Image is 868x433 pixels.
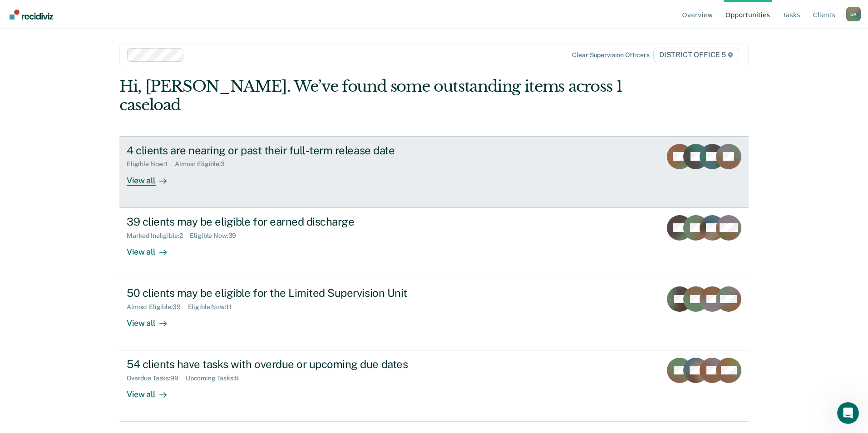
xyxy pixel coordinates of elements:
[127,239,178,257] div: View all
[190,232,243,240] div: Eligible Now : 39
[119,208,749,279] a: 39 clients may be eligible for earned dischargeMarked Ineligible:2Eligible Now:39View all
[119,136,749,208] a: 4 clients are nearing or past their full-term release dateEligible Now:1Almost Eligible:3View all
[127,160,175,168] div: Eligible Now : 1
[119,279,749,350] a: 50 clients may be eligible for the Limited Supervision UnitAlmost Eligible:39Eligible Now:11View all
[127,168,178,186] div: View all
[846,7,861,21] button: Profile dropdown button
[119,350,749,422] a: 54 clients have tasks with overdue or upcoming due datesOverdue Tasks:99Upcoming Tasks:8View all
[846,7,861,21] div: G K
[127,303,188,311] div: Almost Eligible : 39
[175,160,232,168] div: Almost Eligible : 3
[572,51,649,59] div: Clear supervision officers
[127,358,445,371] div: 54 clients have tasks with overdue or upcoming due dates
[127,382,178,400] div: View all
[188,303,239,311] div: Eligible Now : 11
[127,311,178,329] div: View all
[127,144,445,157] div: 4 clients are nearing or past their full-term release date
[119,77,623,114] div: Hi, [PERSON_NAME]. We’ve found some outstanding items across 1 caseload
[10,10,53,20] img: Recidiviz
[653,48,739,62] span: DISTRICT OFFICE 5
[127,286,445,300] div: 50 clients may be eligible for the Limited Supervision Unit
[837,402,859,424] iframe: Intercom live chat
[127,232,190,240] div: Marked Ineligible : 2
[127,374,186,382] div: Overdue Tasks : 99
[186,374,246,382] div: Upcoming Tasks : 8
[127,215,445,228] div: 39 clients may be eligible for earned discharge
